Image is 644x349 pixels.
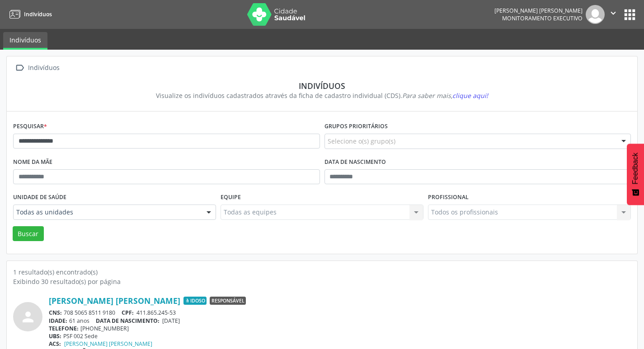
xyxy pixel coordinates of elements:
[494,7,583,14] div: [PERSON_NAME] [PERSON_NAME]
[26,61,61,74] div: Indivíduos
[324,155,386,169] label: Data de nascimento
[13,61,26,74] i: 
[183,297,207,305] span: Idoso
[162,317,180,325] span: [DATE]
[328,136,395,146] span: Selecione o(s) grupo(s)
[324,120,388,134] label: Grupos prioritários
[622,7,638,23] button: apps
[13,267,631,277] div: 1 resultado(s) encontrado(s)
[402,91,488,100] i: Para saber mais,
[136,309,176,316] span: 411.865.245-53
[13,120,47,134] label: Pesquisar
[49,332,631,340] div: PSF 002 Sede
[13,155,52,169] label: Nome da mãe
[49,309,631,316] div: 708 5065 8511 9180
[586,5,605,24] img: img
[24,10,52,18] span: Indivíduos
[210,297,246,305] span: Responsável
[49,332,61,340] span: UBS:
[64,340,152,348] a: [PERSON_NAME] [PERSON_NAME]
[502,14,583,22] span: Monitoramento Executivo
[49,296,180,306] a: [PERSON_NAME] [PERSON_NAME]
[452,91,488,100] span: clique aqui!
[49,317,67,325] span: IDADE:
[221,191,241,205] label: Equipe
[49,317,631,325] div: 61 anos
[13,191,66,205] label: Unidade de saúde
[122,309,134,316] span: CPF:
[49,309,62,316] span: CNS:
[19,81,625,91] div: Indivíduos
[19,91,625,100] div: Visualize os indivíduos cadastrados através da ficha de cadastro individual (CDS).
[49,325,79,332] span: TELEFONE:
[49,325,631,332] div: [PHONE_NUMBER]
[631,153,639,184] span: Feedback
[627,144,644,205] button: Feedback - Mostrar pesquisa
[13,61,61,74] a:  Indivíduos
[3,32,47,50] a: Indivíduos
[16,208,197,217] span: Todas as unidades
[6,7,52,22] a: Indivíduos
[428,191,469,205] label: Profissional
[96,317,160,325] span: DATA DE NASCIMENTO:
[608,8,618,18] i: 
[49,340,61,348] span: ACS:
[13,277,631,286] div: Exibindo 30 resultado(s) por página
[605,5,622,24] button: 
[13,226,44,242] button: Buscar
